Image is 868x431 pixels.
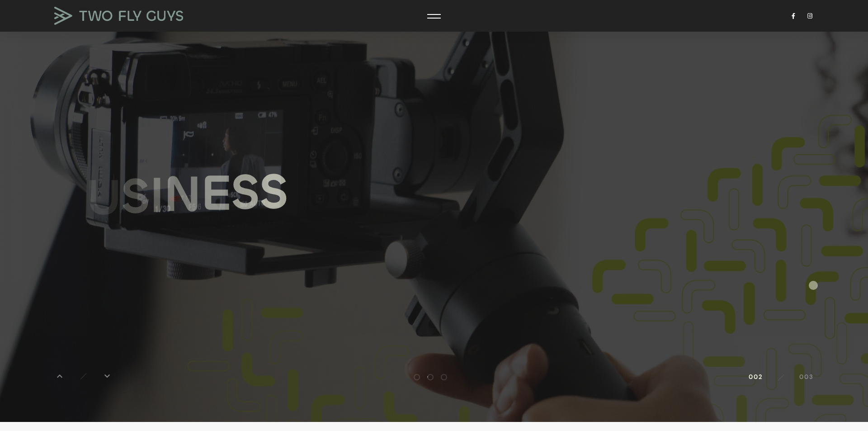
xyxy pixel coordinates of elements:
div: Go to slide 3 [441,374,447,380]
a: USINESS [54,161,288,239]
div: I [150,169,164,223]
div: Go to slide 1 [414,374,420,380]
img: TWO FLY GUYS MEDIA [54,7,183,25]
div: S [231,166,259,219]
div: U [86,171,121,225]
a: TWO FLY GUYS MEDIA TWO FLY GUYS MEDIA [54,7,190,25]
i: keyboard_arrow_down [102,371,113,382]
div: Next slide [102,371,113,382]
div: S [259,165,288,218]
i: keyboard_arrow_up [54,371,65,382]
div: Previous slide [54,371,65,382]
div: N [164,168,201,222]
div: Go to slide 2 [427,374,434,380]
div: S [121,170,150,223]
div: E [201,167,231,220]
